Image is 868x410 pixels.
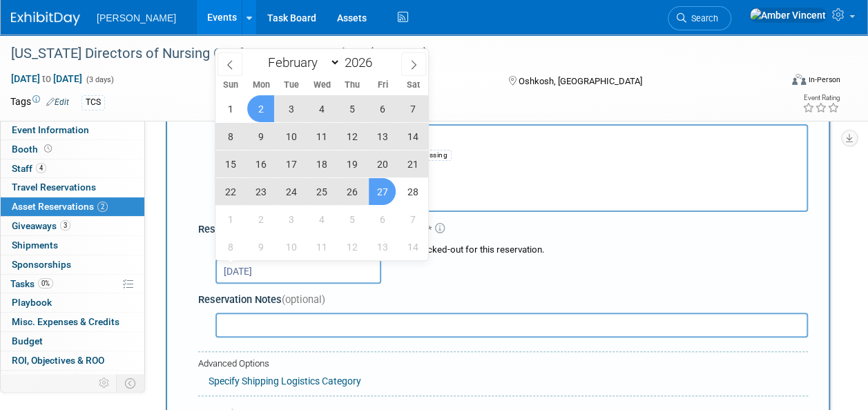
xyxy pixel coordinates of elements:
span: Sponsorships [12,259,71,270]
span: February 9, 2026 [247,123,274,150]
a: Attachments1 [1,371,144,389]
div: Reservation Notes [198,293,808,307]
span: March 1, 2026 [217,206,244,233]
a: Search [668,6,731,30]
span: Budget [12,335,43,346]
span: March 10, 2026 [278,233,305,260]
a: Tasks0% [1,275,144,293]
span: February 25, 2026 [308,178,335,205]
span: 2 [97,202,108,212]
span: March 2, 2026 [247,206,274,233]
span: March 14, 2026 [399,233,426,260]
span: February 11, 2026 [308,123,335,150]
span: February 5, 2026 [338,95,365,122]
span: Sat [398,81,428,90]
a: Event Information [1,121,144,139]
td: Dressing - Bag Stand #4 [266,133,798,186]
span: Oshkosh, [GEOGRAPHIC_DATA] [519,76,642,86]
span: February 12, 2026 [338,123,365,150]
span: March 7, 2026 [399,206,426,233]
span: February 24, 2026 [278,178,305,205]
span: March 3, 2026 [278,206,305,233]
span: [DATE] [DATE] [10,72,83,85]
span: March 4, 2026 [308,206,335,233]
span: February 19, 2026 [338,150,365,177]
span: [PERSON_NAME] [97,12,176,23]
div: Dressing [414,150,452,161]
span: Mon [246,81,276,90]
span: Misc. Expenses & Credits [12,316,119,327]
span: February 22, 2026 [217,178,244,205]
span: (optional) [282,293,325,306]
span: Wed [307,81,337,90]
span: Sun [215,81,246,90]
img: Format-Inperson.png [792,74,806,85]
span: February 15, 2026 [217,150,244,177]
span: February 14, 2026 [399,123,426,150]
span: Attachments [12,374,81,385]
a: Asset Reservations2 [1,197,144,216]
span: Staff [12,163,46,174]
a: Edit [46,97,69,107]
span: February 1, 2026 [217,95,244,122]
span: Booth [12,144,55,155]
a: Giveaways3 [1,217,144,235]
span: February 18, 2026 [308,150,335,177]
span: February 4, 2026 [308,95,335,122]
div: [US_STATE] Directors of Nursing Conference/Symposium (WDONC) [6,41,769,66]
span: March 6, 2026 [369,206,396,233]
a: Booth [1,140,144,159]
a: Budget [1,332,144,351]
span: February 7, 2026 [399,95,426,122]
span: Asset Reservations [12,201,108,212]
span: February 13, 2026 [369,123,396,150]
span: Travel Reservations [12,182,96,193]
span: 4 [36,163,46,173]
span: February 27, 2026 [369,178,396,205]
span: February 20, 2026 [369,150,396,177]
div: Advanced Options [198,358,808,371]
div: Storage Location: Marketing Cage [273,175,798,186]
a: ROI, Objectives & ROO [1,351,144,370]
input: Year [340,55,382,70]
span: March 8, 2026 [217,233,244,260]
span: Search [686,13,718,23]
button: Dressing - Bag Stand #4360PMCORXALRXTNTCSDressingDisplays 2 GoStorage Location: Marketing Cage [216,124,808,212]
span: February 16, 2026 [247,150,274,177]
div: TCS [81,95,105,110]
span: Event Information [12,124,89,135]
div: Displays 2 Go [273,163,798,175]
span: 1 [70,374,81,384]
span: ROI, Objectives & ROO [12,355,104,366]
td: Personalize Event Tab Strip [93,374,117,392]
div: Reservation Period (Check-out Date - Return Date) [198,222,808,237]
span: March 11, 2026 [308,233,335,260]
span: February 23, 2026 [247,178,274,205]
a: Shipments [1,236,144,255]
span: Tue [276,81,307,90]
span: February 26, 2026 [338,178,365,205]
span: Tasks [10,278,53,289]
span: Fri [367,81,398,90]
span: February 28, 2026 [399,178,426,205]
span: February 10, 2026 [278,123,305,150]
span: February 8, 2026 [217,123,244,150]
span: 0% [38,278,53,289]
a: Sponsorships [1,255,144,274]
img: Amber Vincent [749,8,827,23]
span: February 21, 2026 [399,150,426,177]
span: Giveaways [12,220,70,231]
a: Specify Shipping Logistics Category [209,375,361,387]
a: Staff4 [1,159,144,178]
span: to [40,73,53,84]
div: Event Format [720,72,840,92]
span: February 3, 2026 [278,95,305,122]
span: Playbook [12,297,52,308]
span: Shipments [12,240,58,251]
span: February 6, 2026 [369,95,396,122]
img: ExhibitDay [11,12,80,26]
a: Travel Reservations [1,178,144,197]
div: Choose the date range during which asset will be checked-out for this reservation. [215,244,808,257]
span: Booth not reserved yet [41,144,55,154]
span: (3 days) [85,75,114,84]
